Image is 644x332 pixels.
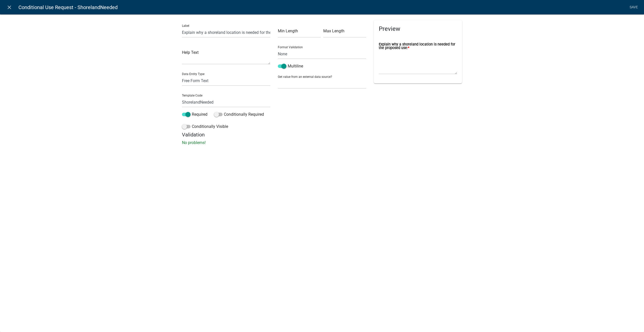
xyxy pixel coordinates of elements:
label: Conditionally Visible [182,124,228,130]
p: No problems! [182,140,462,146]
i: close [6,4,12,10]
span: Conditional Use Request - ShorelandNeeded [18,2,118,12]
h5: Preview [379,25,457,33]
label: Explain why a shoreland location is needed for the proposed use: [379,43,457,50]
h5: Validation [182,132,462,138]
label: Required [182,111,207,117]
a: Save [627,3,640,12]
label: Multiline [278,63,303,69]
label: Conditionally Required [214,111,264,117]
